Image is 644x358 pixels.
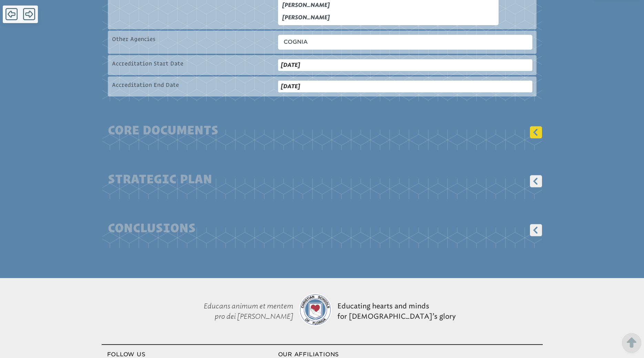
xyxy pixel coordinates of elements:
b: [DATE] [281,83,300,90]
p: Educating hearts and minds for [DEMOGRAPHIC_DATA]’s glory [335,284,459,339]
span: Core Documents [108,122,218,137]
span: Strategic Plan [108,171,212,186]
p: Accreditation Start Date [112,59,248,68]
img: csf-logo-web-colors.png [299,293,332,326]
span: Back [6,7,18,21]
span: Conclusions [108,220,196,235]
p: Other Agencies [112,35,248,43]
p: Educans animum et mentem pro dei [PERSON_NAME] [186,284,296,339]
b: [DATE] [281,62,300,68]
button: Scroll Top [626,335,637,351]
span: Forward [23,7,35,21]
p: Accreditation End Date [112,81,248,89]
